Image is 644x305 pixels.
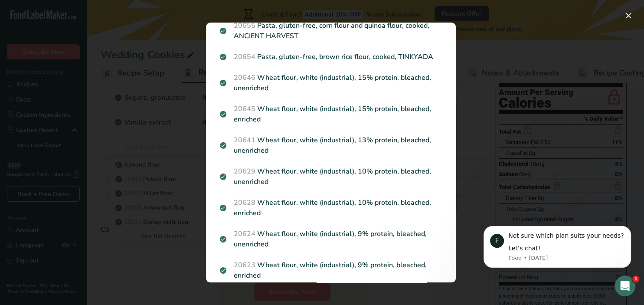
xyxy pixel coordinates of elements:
iframe: Intercom notifications message [471,213,644,282]
p: Wheat flour, white (industrial), 10% protein, bleached, unenriched [220,166,442,187]
p: Pasta, gluten-free, brown rice flour, cooked, TINKYADA [220,52,442,62]
p: Wheat flour, white (industrial), 9% protein, bleached, unenriched [220,229,442,249]
p: Wheat flour, white (industrial), 10% protein, bleached, enriched [220,197,442,218]
span: 20629 [234,167,255,176]
span: 1 [632,275,639,282]
p: Wheat flour, white (industrial), 15% protein, bleached, unenriched [220,72,442,93]
span: 20628 [234,198,255,207]
p: Pasta, gluten-free, corn flour and quinoa flour, cooked, ANCIENT HARVEST [220,20,442,41]
span: 20645 [234,104,255,114]
span: 20646 [234,73,255,82]
p: Wheat flour, white (industrial), 13% protein, bleached, unenriched [220,135,442,156]
span: 20641 [234,135,255,145]
iframe: Intercom live chat [615,275,635,296]
span: 20623 [234,260,255,270]
p: Wheat flour, white (industrial), 15% protein, bleached, enriched [220,104,442,125]
span: 20624 [234,229,255,239]
p: Wheat flour, white (industrial), 9% protein, bleached, enriched [220,260,442,281]
span: 20655 [234,21,255,30]
span: 20654 [234,52,255,62]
